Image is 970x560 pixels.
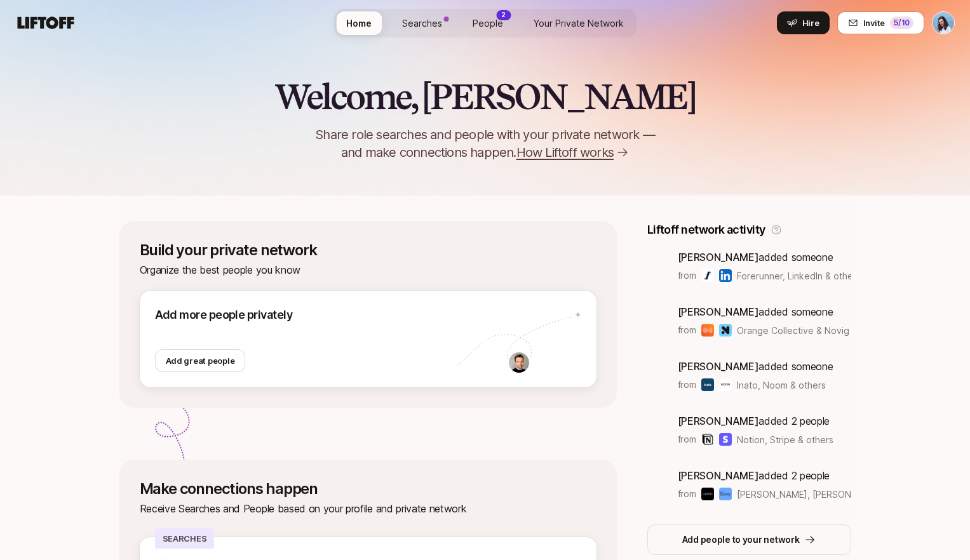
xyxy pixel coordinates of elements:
span: How Liftoff works [516,143,614,161]
button: Dan Tase [932,11,955,34]
a: How Liftoff works [516,143,629,161]
p: Add people to your network [682,532,800,547]
p: from [678,377,696,392]
h2: Welcome, [PERSON_NAME] [274,77,696,116]
p: Searches [155,528,215,549]
p: Make connections happen [140,480,596,498]
span: [PERSON_NAME] [678,251,759,263]
img: Stripe [719,433,732,446]
p: added 2 people [678,413,833,429]
p: Add more people privately [155,306,457,324]
img: Noom [719,378,732,391]
a: Searches [392,11,452,35]
button: Add great people [155,349,246,372]
button: Add people to your network [647,524,851,555]
span: Forerunner, LinkedIn & others [737,269,851,283]
button: Hire [777,11,830,34]
span: [PERSON_NAME] [678,469,759,482]
div: 5 /10 [890,17,913,29]
p: added someone [678,249,851,265]
span: [PERSON_NAME] [678,360,759,373]
img: 1708446683076 [509,352,529,373]
img: Notion [701,433,714,446]
button: Invite5/10 [837,11,924,34]
p: added someone [678,358,833,375]
p: Organize the best people you know [140,262,596,278]
p: from [678,432,696,447]
p: from [678,323,696,338]
p: from [678,486,696,502]
p: added someone [678,303,849,320]
img: Dan Tase [933,12,954,34]
img: Inato [701,378,714,391]
a: Home [336,11,382,35]
span: Orange Collective & Novig [737,324,849,337]
p: 2 [501,10,506,20]
span: Notion, Stripe & others [737,433,833,446]
p: added 2 people [678,467,851,484]
img: Forerunner [701,269,714,282]
p: Share role searches and people with your private network — and make connections happen. [295,126,676,161]
span: Your Private Network [534,17,624,30]
span: [PERSON_NAME], [PERSON_NAME] & others [737,488,851,501]
span: [PERSON_NAME] [678,415,759,427]
img: Evvy [719,488,732,500]
span: People [473,17,503,30]
span: Home [346,17,372,30]
span: Inato, Noom & others [737,378,826,392]
a: People2 [462,11,513,35]
span: [PERSON_NAME] [678,305,759,318]
span: Searches [402,17,442,30]
p: Receive Searches and People based on your profile and private network [140,500,596,517]
p: from [678,268,696,283]
img: Ophelia [701,488,714,500]
span: Hire [802,17,819,29]
span: Invite [863,17,885,29]
img: Orange Collective [701,324,714,337]
p: Build your private network [140,241,596,259]
a: Your Private Network [523,11,634,35]
img: LinkedIn [719,269,732,282]
img: Novig [719,324,732,337]
p: Liftoff network activity [647,221,765,239]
